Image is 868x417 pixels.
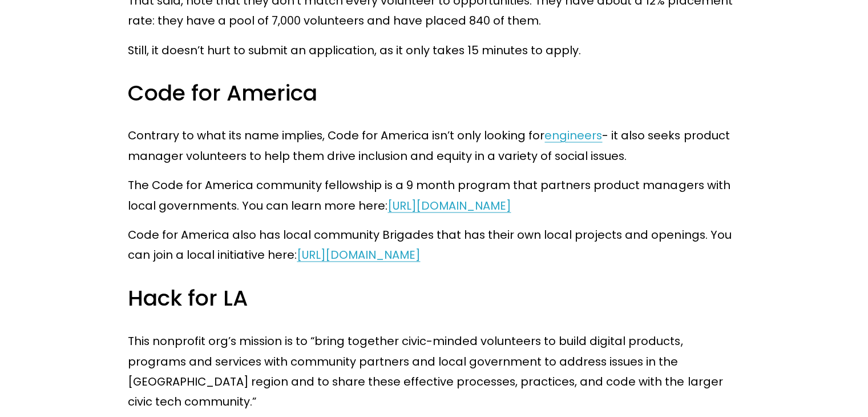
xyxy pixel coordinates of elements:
p: Code for America also has local community Brigades that has their own local projects and openings... [128,225,740,266]
h3: Hack for LA [128,284,740,313]
a: engineers [544,127,602,143]
p: This nonprofit org’s mission is to “bring together civic-minded volunteers to build digital produ... [128,331,740,412]
a: [URL][DOMAIN_NAME] [387,198,511,214]
a: [URL][DOMAIN_NAME] [297,247,420,263]
p: Contrary to what its name implies, Code for America isn’t only looking for - it also seeks produc... [128,126,740,166]
p: The Code for America community fellowship is a 9 month program that partners product managers wit... [128,175,740,216]
h3: Code for America [128,79,740,108]
p: Still, it doesn’t hurt to submit an application, as it only takes 15 minutes to apply. [128,41,740,61]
